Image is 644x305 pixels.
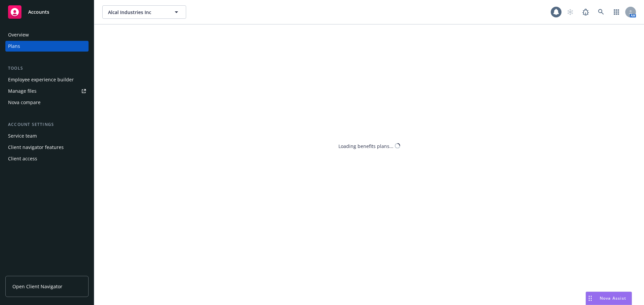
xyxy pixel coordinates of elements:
[5,131,89,141] a: Service team
[5,86,89,96] a: Manage files
[108,9,166,16] span: Alcal Industries Inc
[586,292,632,305] button: Nova Assist
[8,142,64,153] div: Client navigator features
[610,5,623,19] a: Switch app
[5,97,89,108] a: Nova compare
[5,121,89,128] div: Account settings
[8,86,37,96] div: Manage files
[5,3,89,21] a: Accounts
[8,153,37,164] div: Client access
[8,74,74,85] div: Employee experience builder
[5,74,89,85] a: Employee experience builder
[5,142,89,153] a: Client navigator features
[586,292,594,305] div: Drag to move
[102,5,186,19] button: Alcal Industries Inc
[563,5,577,19] a: Start snowing
[5,65,89,72] div: Tools
[8,41,20,52] div: Plans
[600,295,626,301] span: Nova Assist
[12,283,62,290] span: Open Client Navigator
[594,5,608,19] a: Search
[579,5,592,19] a: Report a Bug
[5,41,89,52] a: Plans
[338,142,393,149] div: Loading benefits plans...
[8,131,37,141] div: Service team
[5,29,89,40] a: Overview
[8,97,41,108] div: Nova compare
[5,153,89,164] a: Client access
[8,29,29,40] div: Overview
[28,9,49,15] span: Accounts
